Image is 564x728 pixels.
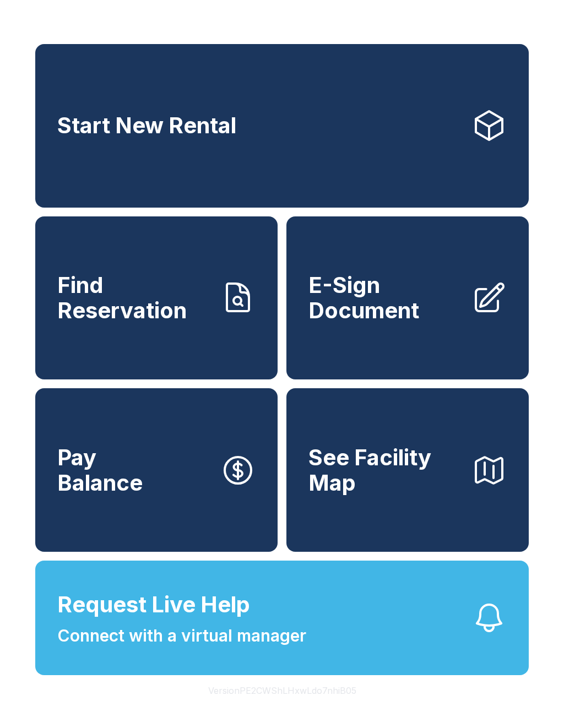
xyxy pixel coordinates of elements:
[57,273,211,323] span: Find Reservation
[35,561,529,675] button: Request Live HelpConnect with a virtual manager
[286,388,529,552] button: See Facility Map
[308,273,463,323] span: E-Sign Document
[57,588,250,621] span: Request Live Help
[57,623,306,648] span: Connect with a virtual manager
[199,675,365,706] button: VersionPE2CWShLHxwLdo7nhiB05
[35,44,529,208] a: Start New Rental
[57,445,143,495] span: Pay Balance
[35,388,278,552] a: PayBalance
[35,216,278,380] a: Find Reservation
[57,113,236,138] span: Start New Rental
[286,216,529,380] a: E-Sign Document
[308,445,463,495] span: See Facility Map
